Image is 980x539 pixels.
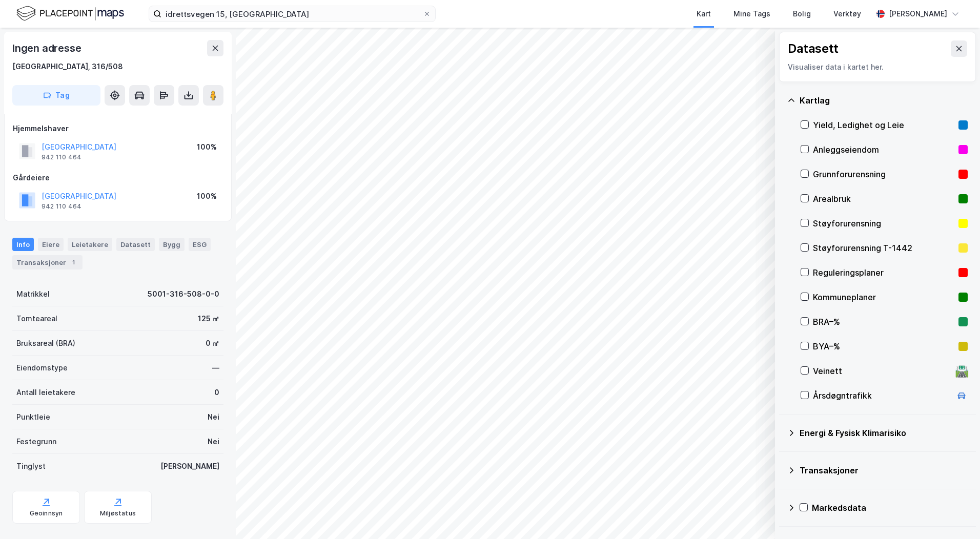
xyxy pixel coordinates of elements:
[206,337,219,349] div: 0 ㎡
[889,8,947,20] div: [PERSON_NAME]
[813,365,951,377] div: Veinett
[16,288,50,300] div: Matrikkel
[12,238,34,251] div: Info
[12,85,100,106] button: Tag
[208,436,219,448] div: Nei
[16,386,75,399] div: Antall leietakere
[929,490,980,539] div: Kontrollprogram for chat
[16,362,68,374] div: Eiendomstype
[116,238,155,251] div: Datasett
[212,362,219,374] div: —
[214,386,219,399] div: 0
[16,436,56,448] div: Festegrunn
[812,502,968,514] div: Markedsdata
[16,5,124,23] img: logo.f888ab2527a4732fd821a326f86c7f29.svg
[38,238,64,251] div: Eiere
[12,255,83,269] div: Transaksjoner
[813,266,954,279] div: Reguleringsplaner
[12,40,83,56] div: Ingen adresse
[197,190,217,202] div: 100%
[800,94,968,107] div: Kartlag
[30,509,63,517] div: Geoinnsyn
[12,60,123,73] div: [GEOGRAPHIC_DATA], 316/508
[42,153,81,161] div: 942 110 464
[788,61,967,73] div: Visualiser data i kartet her.
[13,172,223,184] div: Gårdeiere
[813,193,954,205] div: Arealbruk
[42,202,81,211] div: 942 110 464
[198,313,219,325] div: 125 ㎡
[68,238,112,251] div: Leietakere
[813,316,954,328] div: BRA–%
[793,8,811,20] div: Bolig
[813,119,954,131] div: Yield, Ledighet og Leie
[13,122,223,135] div: Hjemmelshaver
[161,6,423,22] input: Søk på adresse, matrikkel, gårdeiere, leietakere eller personer
[813,168,954,180] div: Grunnforurensning
[813,389,951,402] div: Årsdøgntrafikk
[813,340,954,353] div: BYA–%
[189,238,211,251] div: ESG
[813,242,954,254] div: Støyforurensning T-1442
[68,257,78,267] div: 1
[800,427,968,439] div: Energi & Fysisk Klimarisiko
[697,8,711,20] div: Kart
[16,460,46,472] div: Tinglyst
[208,411,219,423] div: Nei
[100,509,136,517] div: Miljøstatus
[813,291,954,303] div: Kommuneplaner
[148,288,219,300] div: 5001-316-508-0-0
[160,460,219,472] div: [PERSON_NAME]
[197,141,217,153] div: 100%
[813,217,954,230] div: Støyforurensning
[733,8,770,20] div: Mine Tags
[929,490,980,539] iframe: Chat Widget
[16,313,57,325] div: Tomteareal
[833,8,861,20] div: Verktøy
[955,364,969,378] div: 🛣️
[159,238,185,251] div: Bygg
[800,464,968,476] div: Transaksjoner
[813,143,954,156] div: Anleggseiendom
[16,337,75,349] div: Bruksareal (BRA)
[788,40,839,57] div: Datasett
[16,411,50,423] div: Punktleie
